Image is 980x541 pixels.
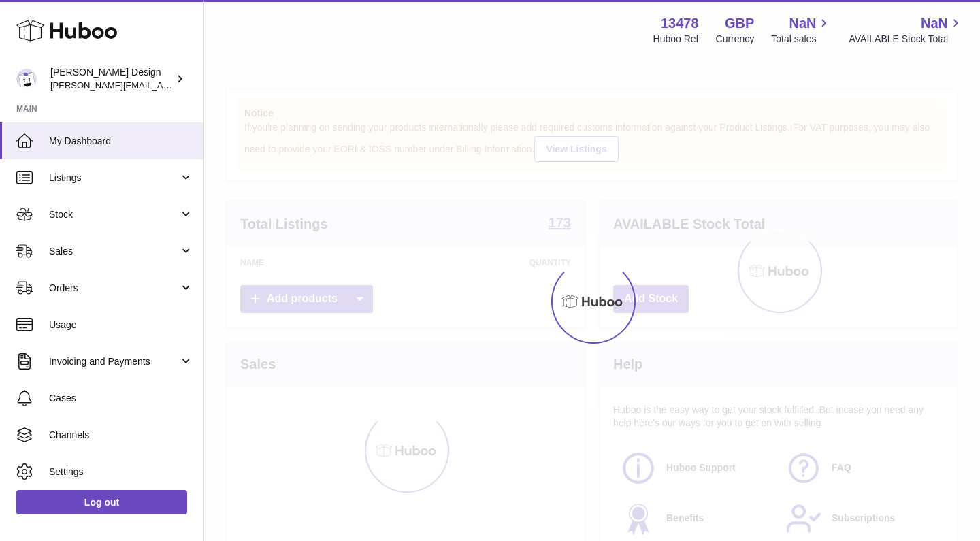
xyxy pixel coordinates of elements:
span: NaN [921,14,948,33]
img: madeleine.mcindoe@gmail.com [16,69,37,89]
span: Sales [49,245,179,258]
div: [PERSON_NAME] Design [50,66,173,92]
strong: 13478 [661,14,699,33]
div: Currency [716,33,755,46]
span: Channels [49,429,193,442]
a: Log out [16,490,187,514]
span: Listings [49,171,179,184]
span: Usage [49,318,193,331]
span: Total sales [771,33,832,46]
strong: GBP [725,14,754,33]
span: [PERSON_NAME][EMAIL_ADDRESS][PERSON_NAME][DOMAIN_NAME] [50,80,346,91]
span: Settings [49,465,193,478]
span: My Dashboard [49,135,193,148]
span: Invoicing and Payments [49,355,179,368]
span: Cases [49,392,193,405]
span: NaN [789,14,816,33]
a: NaN AVAILABLE Stock Total [849,14,964,46]
a: NaN Total sales [771,14,832,46]
span: Stock [49,208,179,221]
span: AVAILABLE Stock Total [849,33,964,46]
span: Orders [49,282,179,295]
div: Huboo Ref [653,33,699,46]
